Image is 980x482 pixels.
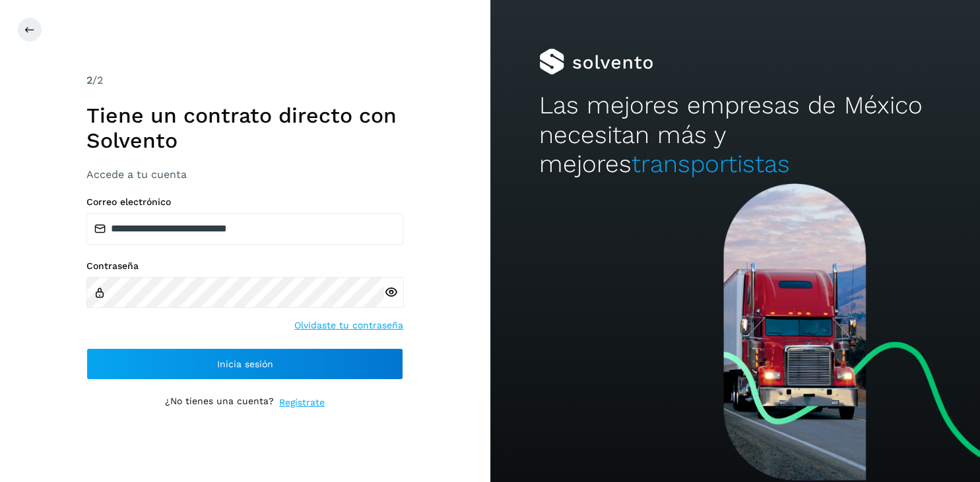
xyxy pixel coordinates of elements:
label: Correo electrónico [86,196,403,208]
button: Inicia sesión [86,348,403,380]
h3: Accede a tu cuenta [86,168,403,181]
a: Regístrate [279,396,325,409]
span: transportistas [632,150,790,178]
h2: Las mejores empresas de México necesitan más y mejores [539,91,931,179]
label: Contraseña [86,260,403,272]
span: 2 [86,74,92,86]
a: Olvidaste tu contraseña [294,318,403,332]
div: /2 [86,73,403,88]
span: Inicia sesión [217,359,273,369]
p: ¿No tienes una cuenta? [165,396,274,409]
h1: Tiene un contrato directo con Solvento [86,103,403,154]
